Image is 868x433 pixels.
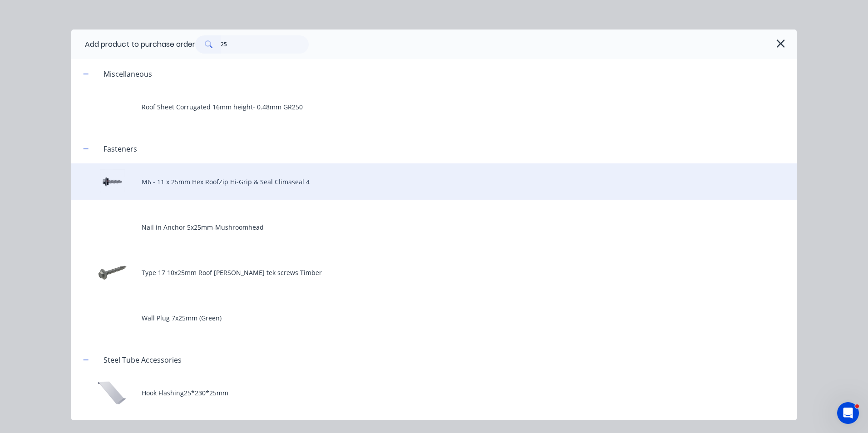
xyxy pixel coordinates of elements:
input: Search products... [221,35,309,54]
div: Add product to purchase order [85,39,195,50]
div: Steel Tube Accessories [96,354,189,365]
div: Miscellaneous [96,69,159,79]
div: Fasteners [96,143,144,154]
iframe: Intercom live chat [837,402,859,424]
